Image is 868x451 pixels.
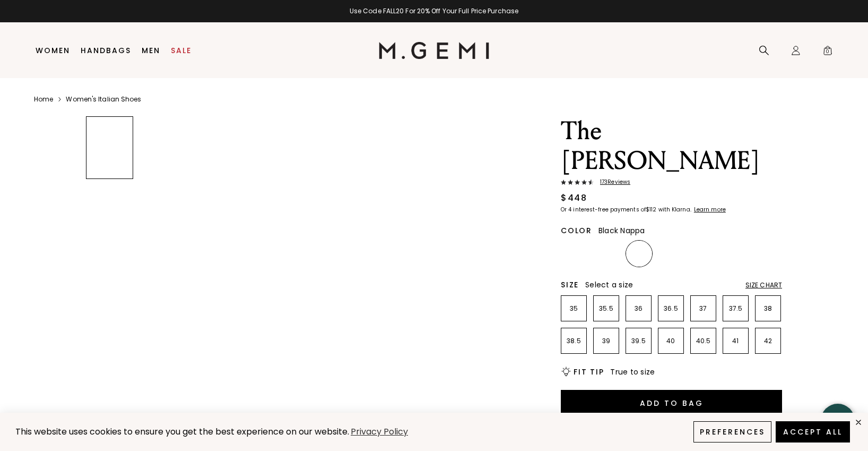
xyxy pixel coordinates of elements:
p: 38 [756,304,780,313]
h2: Fit Tip [574,368,604,376]
a: Handbags [81,46,131,55]
img: The Cristina [86,317,133,379]
img: Black Nappa [627,242,651,266]
a: Home [34,95,53,104]
a: Women's Italian Shoes [66,95,141,104]
klarna-placement-style-cta: Learn more [694,206,726,214]
p: 36 [626,304,651,313]
klarna-placement-style-amount: $112 [646,206,656,214]
span: 0 [822,47,833,58]
img: M.Gemi [379,42,490,59]
div: close [854,418,863,427]
p: 38.5 [561,337,586,345]
p: 37 [691,304,716,313]
img: Black Suede [595,242,619,266]
p: 42 [756,337,780,345]
p: 40 [658,337,683,345]
span: Black Nappa [598,225,645,236]
span: This website uses cookies to ensure you get the best experience on our website. [15,426,349,438]
img: The Cristina [86,250,133,312]
a: Privacy Policy (opens in a new tab) [349,426,410,439]
a: Sale [171,46,192,55]
klarna-placement-style-body: with Klarna [658,206,693,214]
p: 39.5 [626,337,651,345]
a: Learn more [693,207,726,213]
h2: Size [561,280,579,289]
img: Dark Gunmetal Nappa [659,242,683,266]
button: Add to Bag [561,390,782,415]
a: Women [36,46,70,55]
a: Men [142,46,160,55]
img: The Cristina [86,384,133,446]
span: True to size [610,367,655,377]
p: 35.5 [594,304,619,313]
button: Accept All [776,421,850,443]
span: 173 Review s [594,179,630,185]
h1: The [PERSON_NAME] [561,116,782,176]
div: Size Chart [745,281,782,290]
img: The Cristina [86,184,133,245]
p: 40.5 [691,337,716,345]
klarna-placement-style-body: Or 4 interest-free payments of [561,206,646,214]
a: 173Reviews [561,179,782,188]
span: Select a size [585,279,633,290]
p: 39 [594,337,619,345]
img: Leopard [562,242,586,266]
img: Chocolate Nappa [692,242,716,266]
p: 37.5 [723,304,748,313]
h2: Color [561,226,592,235]
p: 36.5 [658,304,683,313]
p: 35 [561,304,586,313]
p: 41 [723,337,748,345]
button: Preferences [693,421,771,443]
div: $448 [561,192,587,205]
